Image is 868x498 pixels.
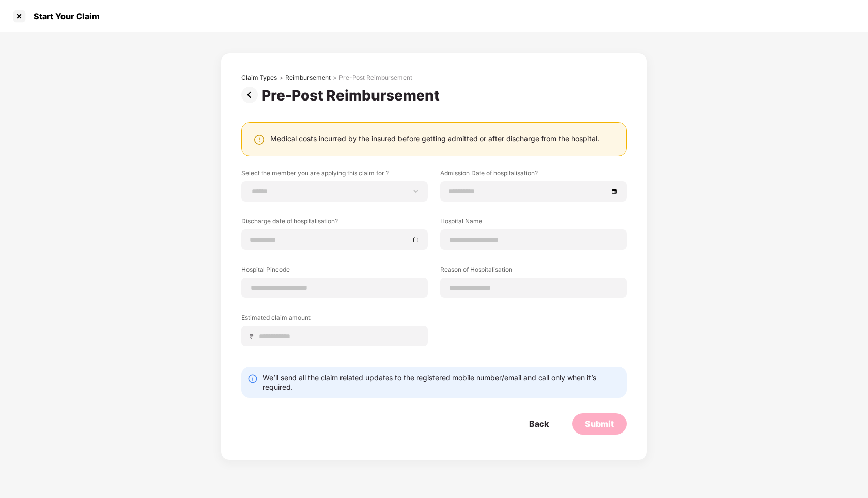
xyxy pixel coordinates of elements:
div: Medical costs incurred by the insured before getting admitted or after discharge from the hospital. [270,134,599,143]
div: Back [529,418,549,429]
label: Admission Date of hospitalisation? [440,169,627,181]
img: svg+xml;base64,PHN2ZyBpZD0iV2FybmluZ18tXzI0eDI0IiBkYXRhLW5hbWU9Ildhcm5pbmcgLSAyNHgyNCIgeG1sbnM9Im... [253,134,265,146]
div: Reimbursement [285,74,331,82]
label: Estimated claim amount [241,313,428,326]
div: Pre-Post Reimbursement [339,74,412,82]
label: Hospital Pincode [241,265,428,278]
div: We’ll send all the claim related updates to the registered mobile number/email and call only when... [263,373,621,392]
div: > [333,74,337,82]
div: Start Your Claim [27,11,100,21]
img: svg+xml;base64,PHN2ZyBpZD0iSW5mby0yMHgyMCIgeG1sbnM9Imh0dHA6Ly93d3cudzMub3JnLzIwMDAvc3ZnIiB3aWR0aD... [247,374,258,384]
div: Claim Types [241,74,277,82]
label: Reason of Hospitalisation [440,265,627,278]
div: Pre-Post Reimbursement [262,87,444,104]
div: > [279,74,283,82]
img: svg+xml;base64,PHN2ZyBpZD0iUHJldi0zMngzMiIgeG1sbnM9Imh0dHA6Ly93d3cudzMub3JnLzIwMDAvc3ZnIiB3aWR0aD... [241,87,262,103]
label: Hospital Name [440,217,627,229]
label: Select the member you are applying this claim for ? [241,169,428,181]
span: ₹ [250,331,258,341]
div: Submit [585,418,614,429]
label: Discharge date of hospitalisation? [241,217,428,229]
